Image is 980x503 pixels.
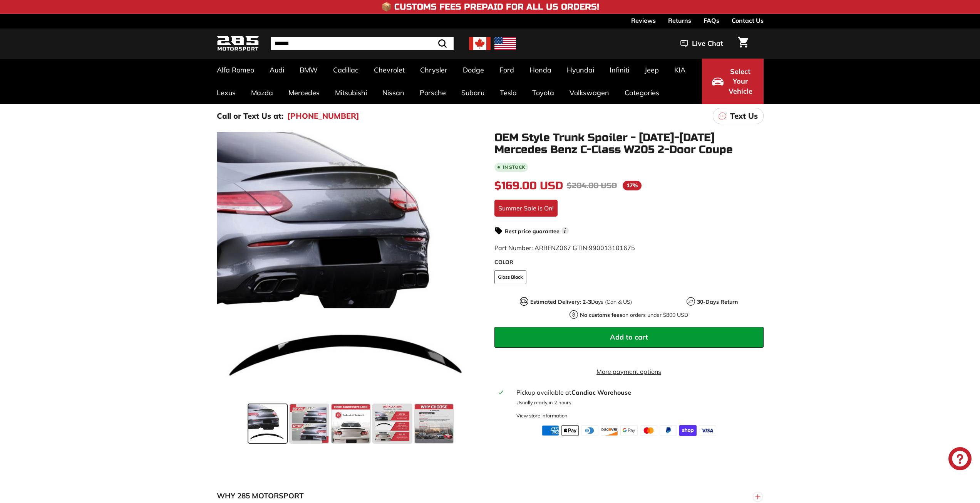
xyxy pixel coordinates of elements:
[217,35,259,53] img: Logo_285_Motorsport_areodynamics_components
[601,425,618,436] img: discover
[494,179,563,192] span: $169.00 USD
[679,425,697,436] img: shopify_pay
[243,81,281,104] a: Mazda
[412,59,455,81] a: Chrysler
[730,110,758,122] p: Text Us
[524,81,562,104] a: Toyota
[559,59,602,81] a: Hyundai
[522,59,559,81] a: Honda
[516,388,759,397] div: Pickup available at
[281,81,327,104] a: Mercedes
[292,59,325,81] a: BMW
[503,165,525,170] b: In stock
[262,59,292,81] a: Audi
[602,59,637,81] a: Infiniti
[287,110,359,122] a: [PHONE_NUMBER]
[617,81,667,104] a: Categories
[542,425,559,436] img: american_express
[697,298,738,305] strong: 30-Days Return
[366,59,412,81] a: Chevrolet
[492,81,524,104] a: Tesla
[610,333,648,342] span: Add to cart
[580,311,622,318] strong: No customs fees
[454,81,492,104] a: Subaru
[375,81,412,104] a: Nissan
[732,14,764,27] a: Contact Us
[327,81,375,104] a: Mitsubishi
[271,37,454,50] input: Search
[209,81,243,104] a: Lexus
[660,425,677,436] img: paypal
[209,59,262,81] a: Alfa Romeo
[562,81,617,104] a: Volkswagen
[668,14,691,27] a: Returns
[581,425,598,436] img: diners_club
[946,447,974,472] inbox-online-store-chat: Shopify online store chat
[561,227,569,234] span: i
[412,81,454,104] a: Porsche
[623,181,642,190] span: 17%
[494,367,764,376] a: More payment options
[217,110,283,122] p: Call or Text Us at:
[727,67,754,96] span: Select Your Vehicle
[516,399,759,406] p: Usually ready in 2 hours
[667,59,693,81] a: KIA
[561,425,579,436] img: apple_pay
[713,108,764,124] a: Text Us
[567,181,617,190] span: $204.00 USD
[492,59,522,81] a: Ford
[494,258,764,266] label: COLOR
[702,59,764,104] button: Select Your Vehicle
[704,14,719,27] a: FAQs
[640,425,657,436] img: master
[494,244,635,252] span: Part Number: ARBENZ067 GTIN:
[530,298,632,306] p: Days (Can & US)
[455,59,492,81] a: Dodge
[494,200,558,217] div: Summer Sale is On!
[530,298,591,305] strong: Estimated Delivery: 2-3
[631,14,656,27] a: Reviews
[589,244,635,252] span: 990013101675
[494,132,764,156] h1: OEM Style Trunk Spoiler - [DATE]-[DATE] Mercedes Benz C-Class W205 2-Door Coupe
[494,327,764,348] button: Add to cart
[699,425,716,436] img: visa
[571,389,631,396] strong: Candiac Warehouse
[670,34,733,53] button: Live Chat
[637,59,667,81] a: Jeep
[692,39,723,49] span: Live Chat
[620,425,638,436] img: google_pay
[325,59,366,81] a: Cadillac
[733,30,753,57] a: Cart
[505,228,560,235] strong: Best price guarantee
[516,412,568,419] div: View store information
[580,311,688,319] p: on orders under $800 USD
[381,2,599,12] h4: 📦 Customs Fees Prepaid for All US Orders!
